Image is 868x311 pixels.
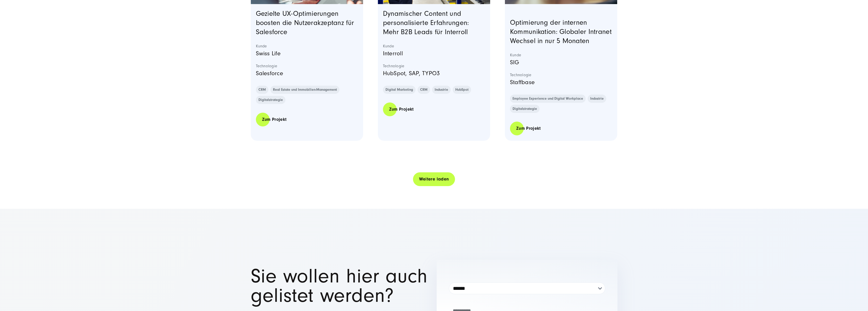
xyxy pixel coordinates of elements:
a: CRM [256,86,268,94]
p: Staffbase [510,77,612,87]
a: Dynamischer Content und personalisierte Erfahrungen: Mehr B2B Leads für Interroll [383,10,469,36]
a: Zum Projekt [383,102,420,116]
a: Employee Experience und Digital Workplace [510,95,586,103]
a: Real Estate und Immobilien-Management [270,86,339,94]
strong: Kunde [510,53,612,58]
p: SIG [510,58,612,67]
a: Zum Projekt [256,112,293,127]
p: HubSpot, SAP, TYPO3 [383,69,485,78]
strong: Kunde [383,44,485,49]
a: Industrie [588,95,606,103]
a: Weitere laden [413,172,455,186]
a: Zum Projekt [510,121,547,136]
a: Industrie [432,86,451,94]
p: Salesforce [256,69,358,78]
a: Gezielte UX-Optimierungen boosten die Nutzerakzeptanz für Salesforce [256,10,354,36]
a: Digitalstrategie [256,96,285,104]
strong: Technologie [383,63,485,69]
a: Digital Marketing [383,86,416,94]
strong: Technologie [256,63,358,69]
p: Interroll [383,49,485,58]
a: CRM [418,86,430,94]
a: Digitalstrategie [510,105,540,113]
strong: Technologie [510,72,612,77]
a: HubSpot [453,86,471,94]
h1: Sie wollen hier auch gelistet werden? [251,267,432,305]
p: Swiss Life [256,49,358,58]
strong: Kunde [256,44,358,49]
a: Optimierung der internen Kommunikation: Globaler Intranet Wechsel in nur 5 Monaten [510,19,612,45]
